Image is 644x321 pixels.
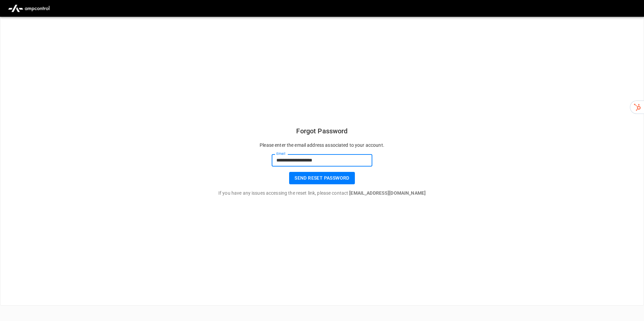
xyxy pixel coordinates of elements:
img: ampcontrol.io logo [5,2,52,15]
p: Please enter the email address associated to your account. [260,142,384,149]
p: If you have any issues accessing the reset link, please contact [218,190,426,197]
button: Send reset password [289,172,355,184]
h6: Forgot Password [296,126,347,136]
b: [EMAIL_ADDRESS][DOMAIN_NAME] [349,190,426,196]
label: Email [276,151,285,156]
